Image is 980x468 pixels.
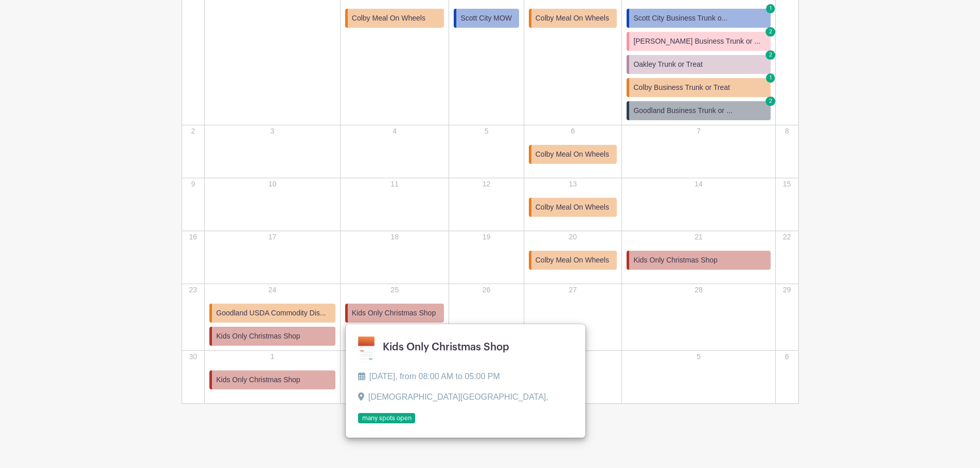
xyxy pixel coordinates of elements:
[622,232,774,242] p: 21
[352,308,436,319] span: Kids Only Christmas Shop
[216,308,326,319] span: Goodland USDA Commodity Dis...
[529,145,617,164] a: Colby Meal On Wheels
[536,149,609,160] span: Colby Meal On Wheels
[766,73,775,83] span: 1
[529,9,617,28] a: Colby Meal On Wheels
[765,97,776,106] span: 2
[766,4,775,13] span: 1
[622,285,774,295] p: 28
[529,251,617,270] a: Colby Meal On Wheels
[205,351,340,362] p: 1
[450,232,523,242] p: 19
[536,255,609,266] span: Colby Meal On Wheels
[525,232,621,242] p: 20
[633,82,730,93] span: Colby Business Trunk or Treat
[536,202,609,213] span: Colby Meal On Wheels
[341,232,449,242] p: 18
[776,232,798,242] p: 22
[341,285,449,295] p: 25
[627,251,770,270] a: Kids Only Christmas Shop
[216,375,300,385] span: Kids Only Christmas Shop
[765,50,776,60] span: 2
[525,179,621,190] p: 13
[776,126,798,137] p: 8
[183,285,204,295] p: 23
[450,285,523,295] p: 26
[205,126,340,137] p: 3
[450,126,523,137] p: 5
[622,126,774,137] p: 7
[345,304,444,323] a: Kids Only Christmas Shop
[529,198,617,217] a: Colby Meal On Wheels
[209,327,335,346] a: Kids Only Christmas Shop
[341,351,449,362] p: 2
[536,13,609,24] span: Colby Meal On Wheels
[216,331,300,342] span: Kids Only Christmas Shop
[622,351,774,362] p: 5
[183,126,204,137] p: 2
[183,232,204,242] p: 16
[633,255,717,266] span: Kids Only Christmas Shop
[627,78,770,97] a: Colby Business Trunk or Treat 1
[205,232,340,242] p: 17
[209,304,335,323] a: Goodland USDA Commodity Dis...
[450,179,523,190] p: 12
[776,285,798,295] p: 29
[205,285,340,295] p: 24
[341,179,449,190] p: 11
[627,101,770,120] a: Goodland Business Trunk or ... 2
[633,13,727,24] span: Scott City Business Trunk o...
[205,179,340,190] p: 10
[183,351,204,362] p: 30
[776,351,798,362] p: 6
[776,179,798,190] p: 15
[183,179,204,190] p: 9
[765,27,776,36] span: 2
[454,9,519,28] a: Scott City MOW
[633,59,703,70] span: Oakley Trunk or Treat
[209,370,335,389] a: Kids Only Christmas Shop
[627,32,770,51] a: [PERSON_NAME] Business Trunk or ... 2
[627,55,770,74] a: Oakley Trunk or Treat 2
[633,36,760,47] span: [PERSON_NAME] Business Trunk or ...
[460,13,512,24] span: Scott City MOW
[622,179,774,190] p: 14
[525,126,621,137] p: 6
[341,126,449,137] p: 4
[345,9,444,28] a: Colby Meal On Wheels
[352,13,425,24] span: Colby Meal On Wheels
[633,105,732,116] span: Goodland Business Trunk or ...
[525,285,621,295] p: 27
[627,9,770,28] a: Scott City Business Trunk o... 1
